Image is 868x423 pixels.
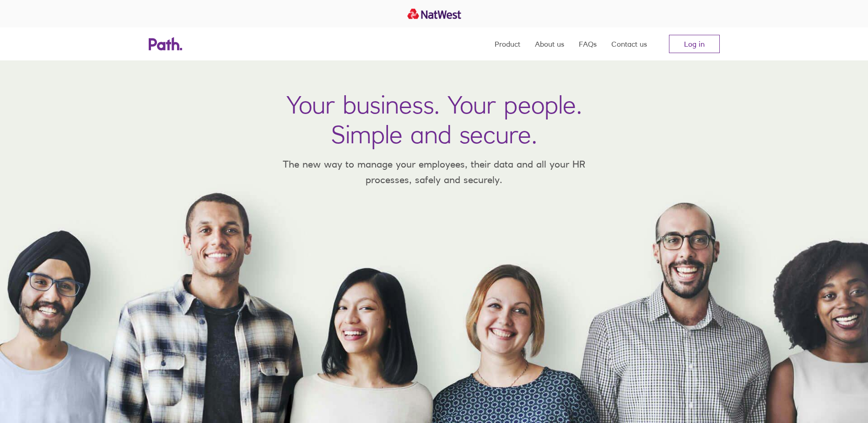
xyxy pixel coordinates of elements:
[270,157,599,187] p: The new way to manage your employees, their data and all your HR processes, safely and securely.
[495,27,520,60] a: Product
[286,90,582,149] h1: Your business. Your people. Simple and secure.
[611,27,647,60] a: Contact us
[669,35,720,53] a: Log in
[535,27,564,60] a: About us
[579,27,597,60] a: FAQs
